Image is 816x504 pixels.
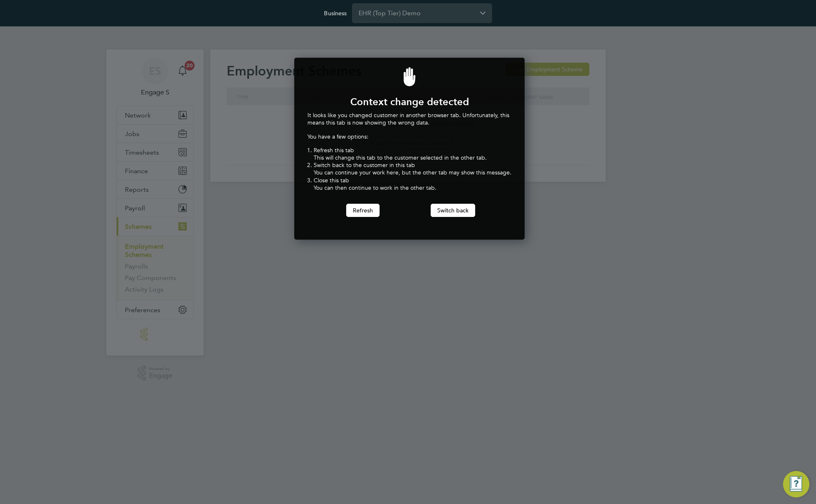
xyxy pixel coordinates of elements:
button: Switch back [431,204,475,217]
button: Refresh [346,204,380,217]
li: Switch back to the customer in this tab You can continue your work here, but the other tab may sh... [314,161,511,176]
li: Refresh this tab This will change this tab to the customer selected in the other tab. [314,146,511,161]
label: Business [324,9,347,17]
li: Close this tab You can then continue to work in the other tab. [314,177,511,191]
p: It looks like you changed customer in another browser tab. Unfortunately, this means this tab is ... [307,111,511,126]
button: Engage Resource Center [783,471,809,497]
p: You have a few options: [307,133,511,140]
